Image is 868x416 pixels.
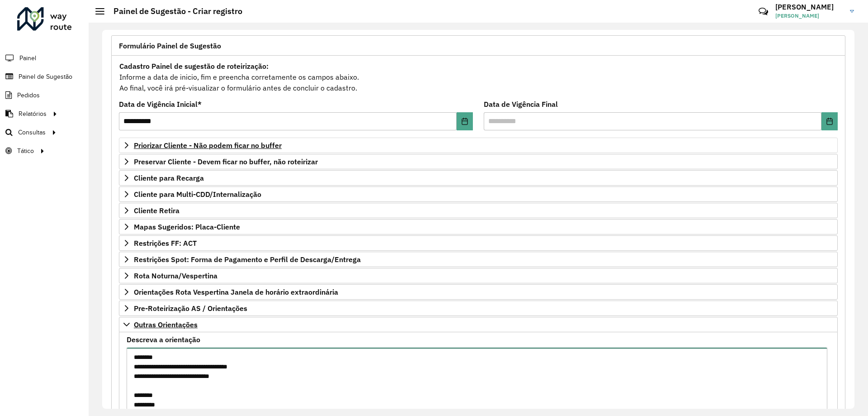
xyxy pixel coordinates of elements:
a: Contato Rápido [754,2,773,21]
span: Cliente para Recarga [134,174,204,182]
span: Restrições Spot: Forma de Pagamento e Perfil de Descarga/Entrega [134,256,361,263]
h3: [PERSON_NAME] [775,3,843,11]
a: Orientações Rota Vespertina Janela de horário extraordinária [119,284,838,300]
span: Consultas [18,128,46,137]
span: Relatórios [19,109,47,119]
a: Rota Noturna/Vespertina [119,268,838,283]
a: Outras Orientações [119,317,838,332]
span: Mapas Sugeridos: Placa-Cliente [134,223,240,230]
span: Outras Orientações [134,321,198,328]
span: Painel [19,53,36,63]
span: Preservar Cliente - Devem ficar no buffer, não roteirizar [134,158,318,165]
a: Mapas Sugeridos: Placa-Cliente [119,219,838,234]
button: Choose Date [821,112,838,130]
a: Cliente para Recarga [119,170,838,186]
span: Orientações Rota Vespertina Janela de horário extraordinária [134,288,338,296]
button: Choose Date [457,112,473,130]
strong: Cadastro Painel de sugestão de roteirização: [119,62,269,71]
span: Cliente para Multi-CDD/Internalização [134,191,261,198]
span: Tático [17,146,34,156]
span: Cliente Retira [134,207,179,214]
span: Pedidos [17,91,40,100]
a: Preservar Cliente - Devem ficar no buffer, não roteirizar [119,154,838,169]
a: Priorizar Cliente - Não podem ficar no buffer [119,138,838,153]
a: Restrições Spot: Forma de Pagamento e Perfil de Descarga/Entrega [119,252,838,267]
span: Rota Noturna/Vespertina [134,272,217,279]
a: Pre-Roteirização AS / Orientações [119,301,838,316]
a: Cliente para Multi-CDD/Internalização [119,186,838,202]
label: Descreva a orientação [127,334,200,345]
div: Informe a data de inicio, fim e preencha corretamente os campos abaixo. Ao final, você irá pré-vi... [119,60,838,94]
span: [PERSON_NAME] [775,12,843,20]
span: Priorizar Cliente - Não podem ficar no buffer [134,142,282,149]
a: Cliente Retira [119,203,838,218]
span: Formulário Painel de Sugestão [119,42,221,49]
a: Restrições FF: ACT [119,235,838,251]
h2: Painel de Sugestão - Criar registro [104,6,242,16]
span: Pre-Roteirização AS / Orientações [134,305,247,312]
span: Restrições FF: ACT [134,239,197,247]
span: Painel de Sugestão [19,72,72,81]
label: Data de Vigência Final [484,99,558,110]
label: Data de Vigência Inicial [119,99,202,110]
